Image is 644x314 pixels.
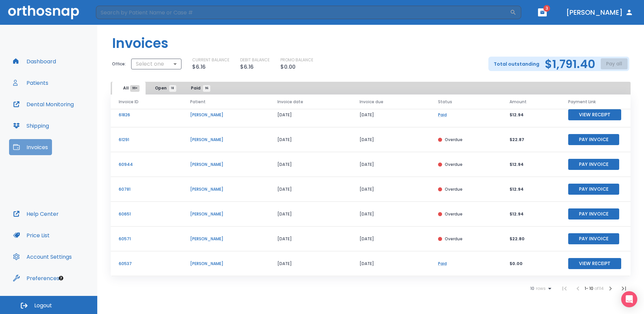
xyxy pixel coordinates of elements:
[34,302,52,309] span: Logout
[192,57,229,63] p: CURRENT BALANCE
[190,261,261,267] p: [PERSON_NAME]
[112,61,126,67] p: Office:
[509,162,552,168] p: $12.94
[509,112,552,118] p: $12.94
[543,5,550,12] span: 3
[568,184,619,195] button: Pay Invoice
[9,75,52,91] button: Patients
[269,227,352,251] td: [DATE]
[192,63,206,71] p: $6.16
[568,159,619,170] button: Pay Invoice
[352,202,430,227] td: [DATE]
[119,162,174,168] p: 60944
[438,261,447,266] a: Paid
[269,103,352,127] td: [DATE]
[58,275,64,281] div: Tooltip anchor
[534,286,546,291] span: rows
[269,127,352,152] td: [DATE]
[568,136,619,142] a: Pay Invoice
[585,286,594,291] span: 1 - 10
[509,261,552,267] p: $0.00
[9,206,63,222] button: Help Center
[269,177,352,202] td: [DATE]
[190,112,261,118] p: [PERSON_NAME]
[438,112,447,118] a: Paid
[9,227,54,243] button: Price List
[352,103,430,127] td: [DATE]
[568,161,619,167] a: Pay Invoice
[530,286,534,291] span: 10
[112,33,168,53] h1: Invoices
[568,258,621,269] button: View Receipt
[190,99,206,105] span: Patient
[9,118,53,134] button: Shipping
[119,137,174,143] p: 61291
[438,99,452,105] span: Status
[509,236,552,242] p: $22.80
[568,99,596,105] span: Payment Link
[568,186,619,192] a: Pay Invoice
[280,63,296,71] p: $0.00
[621,291,637,307] div: Open Intercom Messenger
[509,186,552,192] p: $12.94
[96,6,510,19] input: Search by Patient Name or Case #
[131,57,181,71] div: Select one
[190,211,261,217] p: [PERSON_NAME]
[280,57,313,63] p: PROMO BALANCE
[568,208,619,219] button: Pay Invoice
[190,137,261,143] p: [PERSON_NAME]
[123,85,135,91] span: All
[277,99,303,105] span: Invoice date
[445,137,463,143] p: Overdue
[352,127,430,152] td: [DATE]
[9,270,63,286] button: Preferences
[9,53,60,69] button: Dashboard
[119,236,174,242] p: 60571
[568,233,619,244] button: Pay Invoice
[352,177,430,202] td: [DATE]
[9,139,52,155] a: Invoices
[568,109,621,120] button: View Receipt
[269,202,352,227] td: [DATE]
[568,112,621,117] a: View Receipt
[509,211,552,217] p: $12.94
[445,211,463,217] p: Overdue
[190,162,261,168] p: [PERSON_NAME]
[119,112,174,118] p: 61826
[240,63,254,71] p: $6.16
[509,137,552,143] p: $22.87
[191,85,207,91] span: Paid
[269,251,352,276] td: [DATE]
[119,99,139,105] span: Invoice ID
[130,85,140,92] span: 99+
[269,152,352,177] td: [DATE]
[119,211,174,217] p: 60651
[509,99,527,105] span: Amount
[445,236,463,242] p: Overdue
[563,6,636,18] button: [PERSON_NAME]
[568,260,621,266] a: View Receipt
[119,186,174,192] p: 60781
[352,152,430,177] td: [DATE]
[155,85,173,91] span: Open
[203,85,210,92] span: 96
[240,57,270,63] p: DEBIT BALANCE
[594,286,604,291] span: of 114
[545,59,595,69] h2: $1,791.40
[190,186,261,192] p: [PERSON_NAME]
[445,162,463,168] p: Overdue
[568,236,619,241] a: Pay Invoice
[9,249,76,265] button: Account Settings
[8,5,79,19] img: Orthosnap
[352,251,430,276] td: [DATE]
[9,96,78,112] a: Dental Monitoring
[568,211,619,216] a: Pay Invoice
[119,261,174,267] p: 60537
